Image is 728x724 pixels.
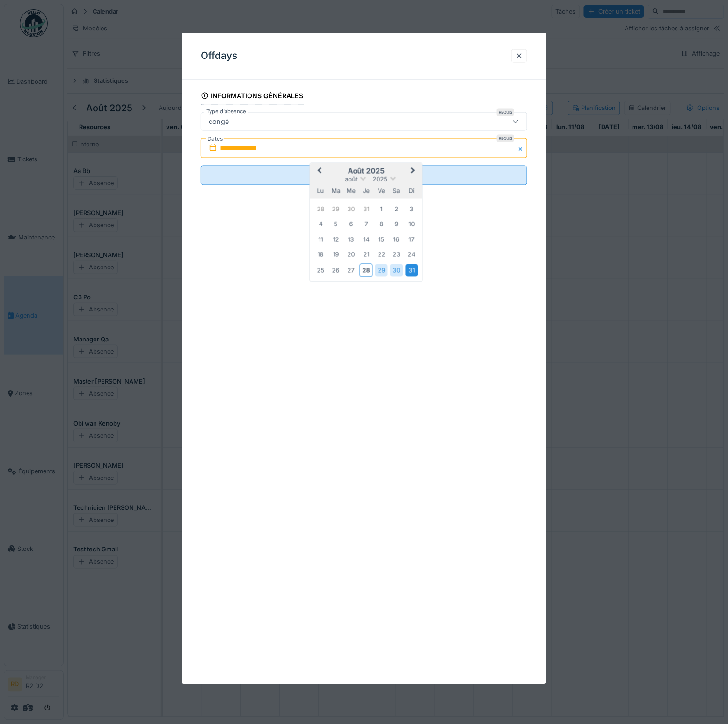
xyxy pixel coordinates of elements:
[314,264,327,276] div: Choose lundi 25 août 2025
[360,233,372,246] div: Choose jeudi 14 août 2025
[329,233,342,246] div: Choose mardi 12 août 2025
[375,185,388,197] div: vendredi
[497,109,514,116] div: Requis
[375,264,388,276] div: Choose vendredi 29 août 2025
[345,176,357,183] span: août
[497,135,514,142] div: Requis
[360,263,372,277] div: Choose jeudi 28 août 2025
[345,264,357,276] div: Choose mercredi 27 août 2025
[313,202,419,278] div: Month août, 2025
[406,233,418,246] div: Choose dimanche 17 août 2025
[345,218,357,231] div: Choose mercredi 6 août 2025
[390,233,403,246] div: Choose samedi 16 août 2025
[329,185,342,197] div: mardi
[329,248,342,261] div: Choose mardi 19 août 2025
[406,218,418,231] div: Choose dimanche 10 août 2025
[390,185,403,197] div: samedi
[375,203,388,215] div: Choose vendredi 1 août 2025
[390,218,403,231] div: Choose samedi 9 août 2025
[314,218,327,231] div: Choose lundi 4 août 2025
[360,203,372,215] div: Choose jeudi 31 juillet 2025
[329,218,342,231] div: Choose mardi 5 août 2025
[390,264,403,276] div: Choose samedi 30 août 2025
[205,116,233,127] div: congé
[406,248,418,261] div: Choose dimanche 24 août 2025
[372,176,387,183] span: 2025
[314,233,327,246] div: Choose lundi 11 août 2025
[310,167,422,175] h2: août 2025
[390,203,403,215] div: Choose samedi 2 août 2025
[201,89,304,105] div: Informations générales
[375,233,388,246] div: Choose vendredi 15 août 2025
[390,248,403,261] div: Choose samedi 23 août 2025
[314,203,327,215] div: Choose lundi 28 juillet 2025
[345,203,357,215] div: Choose mercredi 30 juillet 2025
[345,233,357,246] div: Choose mercredi 13 août 2025
[206,134,224,144] label: Dates
[360,248,372,261] div: Choose jeudi 21 août 2025
[345,248,357,261] div: Choose mercredi 20 août 2025
[406,203,418,215] div: Choose dimanche 3 août 2025
[360,185,372,197] div: jeudi
[311,164,326,179] button: Previous Month
[375,218,388,231] div: Choose vendredi 8 août 2025
[204,108,248,116] label: Type d'absence
[406,264,418,276] div: Choose dimanche 31 août 2025
[345,185,357,197] div: mercredi
[329,264,342,276] div: Choose mardi 26 août 2025
[314,185,327,197] div: lundi
[360,218,372,231] div: Choose jeudi 7 août 2025
[406,185,418,197] div: dimanche
[201,50,237,62] h3: Offdays
[517,138,527,158] button: Close
[407,164,422,179] button: Next Month
[314,248,327,261] div: Choose lundi 18 août 2025
[329,203,342,215] div: Choose mardi 29 juillet 2025
[375,248,388,261] div: Choose vendredi 22 août 2025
